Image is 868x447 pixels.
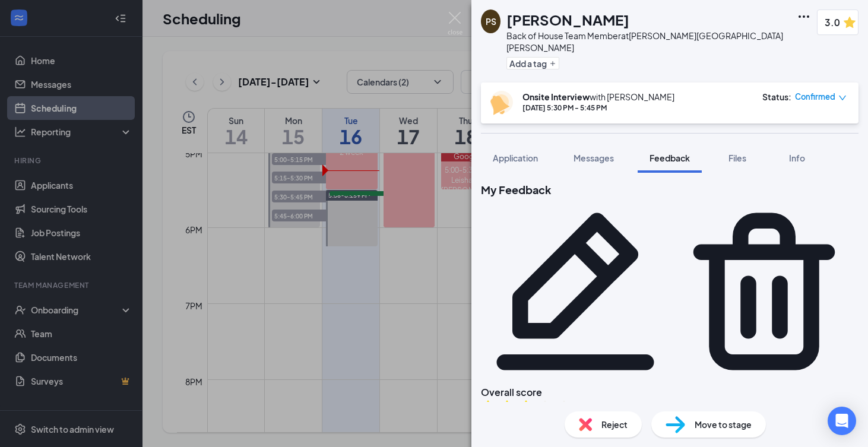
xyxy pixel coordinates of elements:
span: Info [789,153,805,163]
div: [DATE] 5:30 PM - 5:45 PM [522,103,674,113]
span: Files [728,153,746,163]
span: Application [493,153,538,163]
span: Feedback [650,153,690,163]
h2: My Feedback [481,182,859,197]
svg: StarBorder [519,399,533,413]
svg: Ellipses [797,9,811,24]
div: Status : [762,91,791,103]
div: Open Intercom Messenger [828,407,856,435]
span: 3.0 [825,15,840,30]
div: Back of House Team Member at [PERSON_NAME][GEOGRAPHIC_DATA][PERSON_NAME] [506,30,791,53]
svg: StarBorder [500,399,514,413]
button: PlusAdd a tag [506,57,559,69]
svg: StarBorder [481,399,495,413]
span: Reject [601,418,628,431]
span: Messages [574,153,614,163]
svg: StarBorder [557,399,571,413]
h3: Overall score [481,386,859,399]
b: Onsite Interview [522,91,590,102]
div: PS [486,15,496,27]
svg: Plus [549,60,556,67]
svg: StarBorder [538,399,552,413]
span: Confirmed [795,91,835,103]
svg: Pencil [481,197,670,386]
span: Move to stage [695,418,752,431]
h1: [PERSON_NAME] [506,9,629,30]
div: with [PERSON_NAME] [522,91,674,103]
span: down [838,94,847,102]
svg: Trash [670,197,859,386]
